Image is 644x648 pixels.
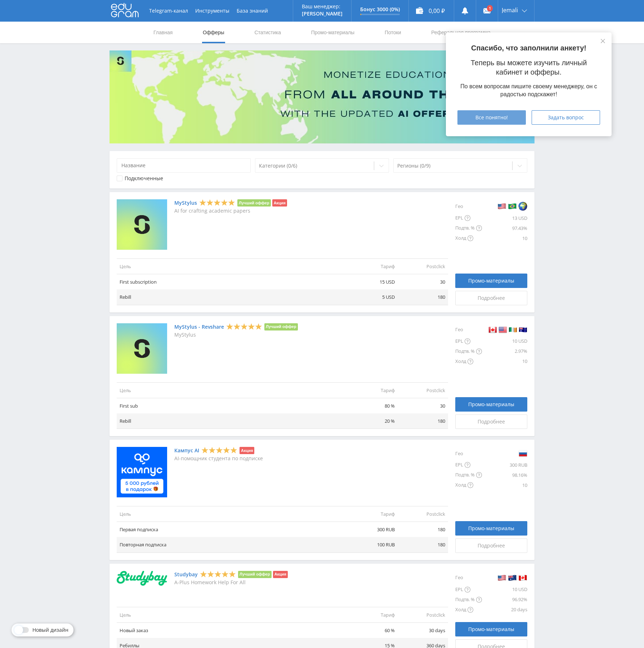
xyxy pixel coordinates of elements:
[455,274,527,288] a: Промо-материалы
[398,607,448,623] td: Postclick
[117,522,347,537] td: Первая подписка
[455,323,482,336] div: Гео
[199,199,235,207] div: 5 Stars
[347,289,398,305] td: 5 USD
[468,626,514,632] span: Промо-материалы
[240,447,254,454] li: Акция
[548,115,584,120] span: Задать вопрос
[347,537,398,552] td: 100 RUB
[455,397,527,412] a: Промо-материалы
[302,11,343,17] p: [PERSON_NAME]
[455,595,482,605] div: Подтв. %
[117,398,347,413] td: First sub
[398,537,448,552] td: 180
[174,572,198,577] a: Studybay
[455,447,482,460] div: Гео
[482,223,527,233] div: 97.43%
[482,460,527,470] div: 300 RUB
[455,336,482,346] div: EPL
[117,323,167,374] img: MyStylus - Revshare
[117,413,347,429] td: Rebill
[310,22,355,43] a: Промо-материалы
[455,460,482,470] div: EPL
[347,258,398,274] td: Тариф
[478,419,505,425] span: Подробнее
[502,7,518,13] span: Jemali
[455,605,482,615] div: Холд
[398,623,448,638] td: 30 days
[174,580,288,585] p: A-Plus Homework Help For All
[117,289,347,305] td: Rebill
[174,324,224,330] a: MyStylus - Revshare
[430,22,491,43] a: Реферальная программа
[117,607,347,623] td: Цель
[200,570,236,578] div: 5 Stars
[398,522,448,537] td: 180
[347,274,398,290] td: 15 USD
[174,456,263,461] p: AI-помощник студента по подписке
[117,623,347,638] td: Новый заказ
[226,323,262,330] div: 5 Stars
[174,332,298,338] p: MyStylus
[347,398,398,413] td: 80 %
[532,110,600,125] button: Задать вопрос
[482,585,527,595] div: 10 USD
[360,6,400,12] p: Бонус 3000 (0%)
[455,480,482,490] div: Холд
[398,413,448,429] td: 180
[482,233,527,243] div: 10
[455,356,482,367] div: Холд
[254,22,282,43] a: Статистика
[273,571,288,578] li: Акция
[457,110,526,125] button: Все понятно!
[455,521,527,536] a: Промо-материалы
[347,607,398,623] td: Тариф
[117,158,251,173] input: Название
[478,295,505,301] span: Подробнее
[455,233,482,243] div: Холд
[482,336,527,346] div: 10 USD
[455,199,482,213] div: Гео
[153,22,173,43] a: Главная
[468,525,514,531] span: Промо-материалы
[398,506,448,522] td: Postclick
[482,605,527,615] div: 20 days
[455,571,482,585] div: Гео
[201,447,237,454] div: 5 Stars
[455,291,527,305] a: Подробнее
[117,274,347,290] td: First subscription
[264,323,298,330] li: Лучший оффер
[482,480,527,490] div: 10
[174,208,287,214] p: AI for crafting academic papers
[238,571,272,578] li: Лучший оффер
[482,213,527,223] div: 13 USD
[32,627,68,633] span: Новый дизайн
[457,58,600,77] p: Теперь вы можете изучить личный кабинет и офферы.
[117,537,347,552] td: Повторная подписка
[174,448,199,453] a: Кампус AI
[455,346,482,356] div: Подтв. %
[482,356,527,367] div: 10
[109,50,535,143] img: Banner
[482,470,527,480] div: 98.16%
[347,623,398,638] td: 60 %
[478,543,505,549] span: Подробнее
[347,506,398,522] td: Тариф
[468,401,514,407] span: Промо-материалы
[117,258,347,274] td: Цель
[468,278,514,284] span: Промо-материалы
[302,4,343,9] p: Ваш менеджер:
[398,258,448,274] td: Postclick
[202,22,225,43] a: Офферы
[482,346,527,356] div: 2.97%
[347,382,398,398] td: Тариф
[455,470,482,480] div: Подтв. %
[455,622,527,636] a: Промо-материалы
[117,199,167,250] img: MyStylus
[455,538,527,553] a: Подробнее
[457,83,600,99] div: По всем вопросам пишите своему менеджеру, он с радостью подскажет!
[455,414,527,429] a: Подробнее
[125,176,163,181] div: Подключенные
[398,289,448,305] td: 180
[117,382,347,398] td: Цель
